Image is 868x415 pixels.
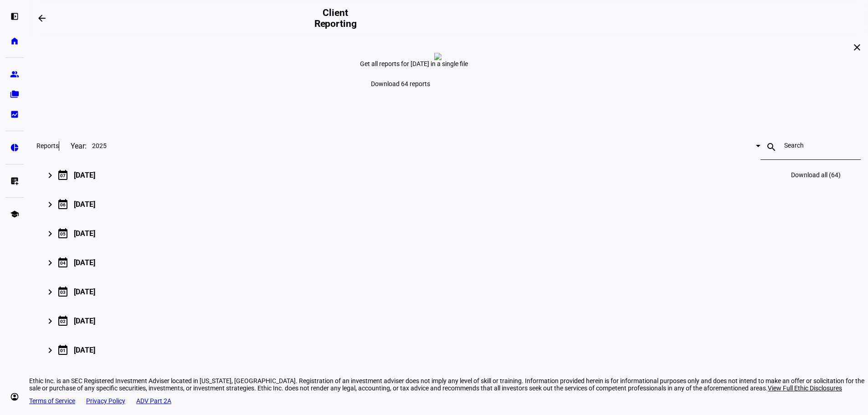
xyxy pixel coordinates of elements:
mat-icon: keyboard_arrow_right [45,287,56,297]
mat-icon: calendar_today [57,228,68,239]
mat-expansion-panel-header: 02[DATE] [36,306,861,335]
div: 04 [60,261,66,266]
eth-mat-symbol: list_alt_add [10,176,19,185]
div: [DATE] [74,171,95,179]
mat-icon: keyboard_arrow_right [45,345,56,356]
mat-icon: calendar_today [57,315,68,326]
mat-icon: keyboard_arrow_right [45,170,56,181]
a: Terms of Service [29,397,75,405]
eth-mat-symbol: school [10,210,19,219]
span: View Full Ethic Disclosures [768,384,842,392]
div: [DATE] [74,287,95,296]
div: [DATE] [74,200,95,209]
div: [DATE] [74,229,95,238]
mat-icon: calendar_today [57,257,68,268]
mat-icon: keyboard_arrow_right [45,228,56,239]
eth-mat-symbol: folder_copy [10,90,19,99]
mat-expansion-panel-header: 05[DATE] [36,219,861,248]
h2: Client Reporting [308,7,363,29]
mat-icon: search [760,142,782,153]
div: [DATE] [74,317,95,325]
div: Ethic Inc. is an SEC Registered Investment Adviser located in [US_STATE], [GEOGRAPHIC_DATA]. Regi... [29,377,868,392]
div: 01 [60,348,66,353]
span: 2025 [92,142,107,149]
div: Get all reports for [DATE] in a single file [360,60,538,67]
a: home [5,32,24,50]
a: ADV Part 2A [136,397,171,405]
div: Year: [59,141,87,151]
h3: Reports [36,142,59,149]
eth-mat-symbol: account_circle [10,392,19,401]
mat-expansion-panel-header: 01[DATE] [36,335,861,364]
a: group [5,65,24,83]
eth-mat-symbol: left_panel_open [10,12,19,21]
mat-icon: calendar_today [57,344,68,355]
mat-icon: close [852,42,863,53]
mat-icon: keyboard_arrow_right [45,257,56,268]
mat-icon: keyboard_arrow_right [45,199,56,210]
span: Download all (64) [791,171,841,179]
input: Search [784,142,837,149]
eth-mat-symbol: group [10,70,19,79]
eth-mat-symbol: pie_chart [10,143,19,152]
span: Download 64 reports [371,80,430,87]
a: folder_copy [5,85,24,103]
mat-icon: arrow_backwards [36,13,47,24]
div: [DATE] [74,346,95,354]
div: [DATE] [74,258,95,267]
mat-icon: keyboard_arrow_right [45,316,56,327]
mat-icon: calendar_today [57,169,68,180]
img: report-zero.png [434,53,442,60]
mat-expansion-panel-header: 04[DATE] [36,248,861,277]
a: bid_landscape [5,105,24,123]
a: Download 64 reports [360,75,441,93]
mat-icon: calendar_today [57,286,68,297]
eth-mat-symbol: bid_landscape [10,110,19,119]
div: 05 [60,231,66,236]
eth-mat-symbol: home [10,36,19,46]
mat-expansion-panel-header: 06[DATE] [36,190,861,219]
mat-expansion-panel-header: 03[DATE] [36,277,861,306]
mat-icon: calendar_today [57,199,68,210]
div: 07 [60,173,66,178]
a: Privacy Policy [86,397,125,405]
a: Download all (64) [786,164,846,186]
div: 06 [60,202,66,207]
div: 02 [60,319,66,324]
div: 03 [60,290,66,295]
a: pie_chart [5,138,24,157]
mat-expansion-panel-header: 07[DATE]Download all (64) [36,160,861,190]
